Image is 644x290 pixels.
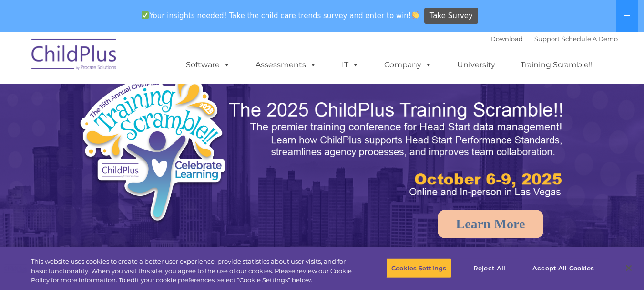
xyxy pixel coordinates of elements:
a: Company [375,55,441,75]
a: University [448,55,505,75]
a: Schedule A Demo [562,35,618,43]
a: Software [176,55,240,75]
button: Close [618,258,639,279]
a: Take Survey [424,8,478,24]
img: ✅ [142,11,149,19]
a: Download [491,35,523,43]
button: Cookies Settings [386,258,451,278]
a: Learn More [438,210,544,238]
font: | [491,35,618,43]
img: ChildPlus by Procare Solutions [27,32,122,80]
a: Support [534,35,560,43]
a: Assessments [246,55,326,75]
button: Accept All Cookies [527,258,599,278]
a: Training Scramble!! [511,55,602,75]
a: IT [332,55,368,75]
div: This website uses cookies to create a better user experience, provide statistics about user visit... [31,257,354,285]
span: Take Survey [430,8,473,24]
img: 👏 [412,11,419,19]
span: Your insights needed! Take the child care trends survey and enter to win! [138,6,423,25]
button: Reject All [460,258,519,278]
